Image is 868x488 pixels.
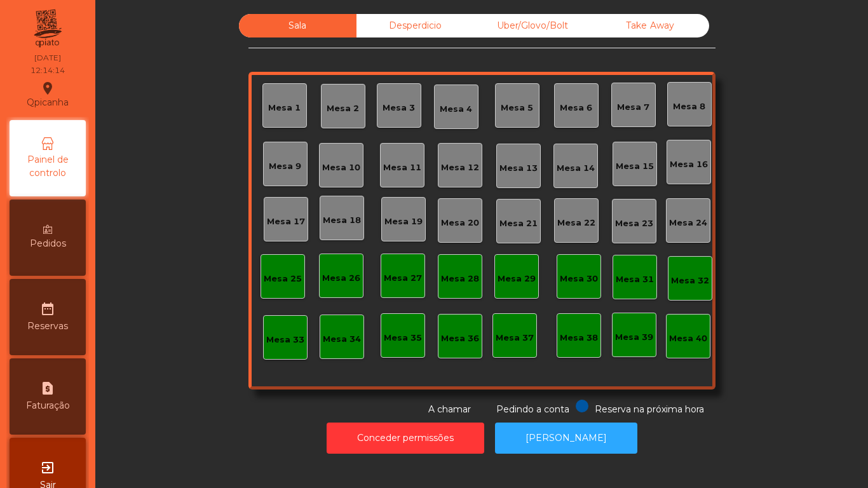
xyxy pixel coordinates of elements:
div: Mesa 9 [269,160,301,173]
i: date_range [40,301,55,316]
i: location_on [40,81,55,96]
div: Mesa 14 [557,162,595,175]
div: Mesa 39 [615,331,653,344]
div: [DATE] [34,52,61,64]
div: Mesa 31 [616,273,654,286]
div: Mesa 16 [670,158,708,171]
div: Mesa 1 [268,102,301,114]
div: Mesa 29 [498,273,536,285]
div: Mesa 24 [669,217,707,229]
div: Mesa 30 [560,273,598,285]
div: Mesa 4 [440,103,472,116]
div: Mesa 26 [322,272,360,285]
div: Mesa 3 [383,102,415,114]
div: Desperdicio [356,14,474,37]
div: Mesa 11 [383,161,421,174]
div: Mesa 19 [384,215,423,228]
div: 12:14:14 [31,65,65,76]
div: Mesa 6 [560,102,592,114]
div: Mesa 12 [441,161,479,174]
div: Mesa 23 [615,217,653,230]
span: Reservas [27,320,68,333]
span: Painel de controlo [13,153,83,180]
div: Mesa 15 [616,160,654,173]
div: Mesa 38 [560,332,598,344]
div: Mesa 37 [496,332,534,344]
div: Mesa 35 [384,332,422,344]
div: Mesa 21 [499,217,538,230]
span: Reserva na próxima hora [595,403,704,415]
img: qpiato [32,6,63,51]
button: [PERSON_NAME] [495,423,637,454]
div: Mesa 27 [384,272,422,285]
div: Mesa 36 [441,332,479,345]
div: Sala [239,14,356,37]
i: exit_to_app [40,460,55,475]
div: Mesa 2 [327,102,359,115]
div: Mesa 13 [499,162,538,175]
span: Pedindo a conta [496,403,569,415]
span: A chamar [428,403,471,415]
span: Pedidos [30,237,66,250]
div: Mesa 22 [557,217,595,229]
div: Mesa 40 [669,332,707,345]
div: Take Away [592,14,709,37]
div: Mesa 10 [322,161,360,174]
div: Mesa 7 [617,101,649,114]
div: Mesa 17 [267,215,305,228]
div: Mesa 20 [441,217,479,229]
div: Mesa 32 [671,274,709,287]
button: Conceder permissões [327,423,484,454]
div: Qpicanha [27,79,69,111]
div: Mesa 8 [673,100,705,113]
div: Mesa 34 [323,333,361,346]
i: request_page [40,381,55,396]
div: Mesa 5 [501,102,533,114]
div: Mesa 18 [323,214,361,227]
span: Faturação [26,399,70,412]
div: Mesa 28 [441,273,479,285]
div: Mesa 33 [266,334,304,346]
div: Uber/Glovo/Bolt [474,14,592,37]
div: Mesa 25 [264,273,302,285]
